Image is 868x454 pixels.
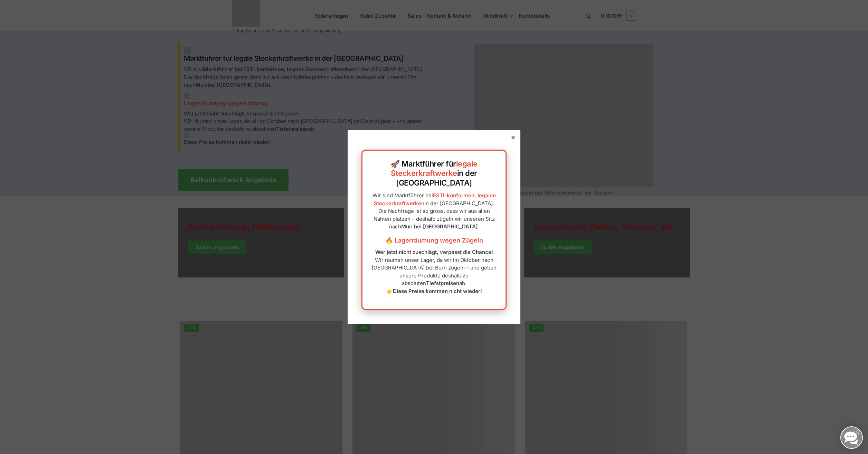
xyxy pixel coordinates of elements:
[374,192,496,207] a: ESTI-konformen, legalen Steckerkraftwerken
[393,288,482,294] strong: Diese Preise kommen nicht wieder!
[369,236,499,245] h3: 🔥 Lagerräumung wegen Zügeln
[391,159,478,178] a: legale Steckerkraftwerke
[369,192,499,231] p: Wir sind Marktführer bei in der [GEOGRAPHIC_DATA]. Die Nachfrage ist so gross, dass wir aus allen...
[369,248,499,295] p: Wir räumen unser Lager, da wir im Oktober nach [GEOGRAPHIC_DATA] bei Bern zügeln – und geben unse...
[375,249,493,255] strong: Wer jetzt nicht zuschlägt, verpasst die Chance!
[401,223,478,230] strong: Muri bei [GEOGRAPHIC_DATA]
[369,159,499,188] h2: 🚀 Marktführer für in der [GEOGRAPHIC_DATA]
[426,280,459,286] strong: Tiefstpreisen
